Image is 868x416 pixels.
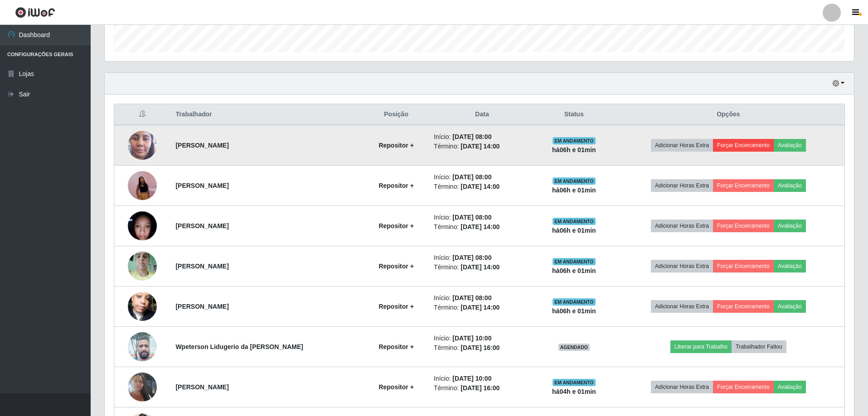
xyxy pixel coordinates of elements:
[434,383,530,393] li: Término:
[553,177,596,185] span: EM ANDAMENTO
[553,298,596,306] span: EM ANDAMENTO
[128,327,157,366] img: 1746027724956.jpeg
[15,7,55,18] img: CoreUI Logo
[553,218,596,225] span: EM ANDAMENTO
[128,113,157,177] img: 1750177292954.jpeg
[651,381,713,393] button: Adicionar Horas Extra
[434,293,530,303] li: Início:
[461,223,499,230] time: [DATE] 14:00
[774,381,806,393] button: Avaliação
[452,335,491,342] time: [DATE] 10:00
[553,379,596,386] span: EM ANDAMENTO
[175,142,228,149] strong: [PERSON_NAME]
[378,303,413,310] strong: Repositor +
[434,253,530,263] li: Início:
[378,182,413,189] strong: Repositor +
[461,344,499,351] time: [DATE] 16:00
[713,139,774,152] button: Forçar Encerramento
[434,374,530,383] li: Início:
[553,137,596,144] span: EM ANDAMENTO
[434,303,530,312] li: Término:
[536,104,612,125] th: Status
[175,343,303,350] strong: Wpeterson Lidugerio da [PERSON_NAME]
[452,375,491,382] time: [DATE] 10:00
[552,307,596,315] strong: há 06 h e 01 min
[461,304,499,311] time: [DATE] 14:00
[651,220,713,232] button: Adicionar Horas Extra
[558,344,590,351] span: AGENDADO
[651,139,713,152] button: Adicionar Horas Extra
[612,104,845,125] th: Opções
[434,142,530,151] li: Término:
[128,281,157,332] img: 1753494056504.jpeg
[434,263,530,272] li: Término:
[670,340,732,353] button: Liberar para Trabalho
[175,263,228,270] strong: [PERSON_NAME]
[175,383,228,391] strong: [PERSON_NAME]
[434,222,530,232] li: Término:
[461,384,499,392] time: [DATE] 16:00
[552,227,596,234] strong: há 06 h e 01 min
[461,263,499,271] time: [DATE] 14:00
[713,220,774,232] button: Forçar Encerramento
[434,343,530,353] li: Término:
[452,214,491,221] time: [DATE] 08:00
[128,206,157,245] img: 1753224440001.jpeg
[378,222,413,230] strong: Repositor +
[452,294,491,301] time: [DATE] 08:00
[378,142,413,149] strong: Repositor +
[128,247,157,285] img: 1753296713648.jpeg
[378,383,413,391] strong: Repositor +
[434,213,530,222] li: Início:
[434,132,530,142] li: Início:
[175,303,228,310] strong: [PERSON_NAME]
[128,154,157,217] img: 1751727772715.jpeg
[452,173,491,181] time: [DATE] 08:00
[713,300,774,313] button: Forçar Encerramento
[434,182,530,191] li: Término:
[552,388,596,395] strong: há 04 h e 01 min
[434,334,530,343] li: Início:
[461,183,499,190] time: [DATE] 14:00
[175,222,228,230] strong: [PERSON_NAME]
[364,104,428,125] th: Posição
[452,133,491,140] time: [DATE] 08:00
[774,139,806,152] button: Avaliação
[732,340,786,353] button: Trabalhador Faltou
[774,300,806,313] button: Avaliação
[713,260,774,273] button: Forçar Encerramento
[774,260,806,273] button: Avaliação
[175,182,228,189] strong: [PERSON_NAME]
[128,361,157,413] img: 1750278821338.jpeg
[378,263,413,270] strong: Repositor +
[428,104,536,125] th: Data
[552,186,596,194] strong: há 06 h e 01 min
[651,260,713,273] button: Adicionar Horas Extra
[713,381,774,393] button: Forçar Encerramento
[170,104,364,125] th: Trabalhador
[461,143,499,150] time: [DATE] 14:00
[713,179,774,192] button: Forçar Encerramento
[651,300,713,313] button: Adicionar Horas Extra
[774,220,806,232] button: Avaliação
[553,258,596,265] span: EM ANDAMENTO
[774,179,806,192] button: Avaliação
[378,343,413,350] strong: Repositor +
[651,179,713,192] button: Adicionar Horas Extra
[434,172,530,182] li: Início:
[552,146,596,153] strong: há 06 h e 01 min
[452,254,491,261] time: [DATE] 08:00
[552,267,596,274] strong: há 06 h e 01 min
